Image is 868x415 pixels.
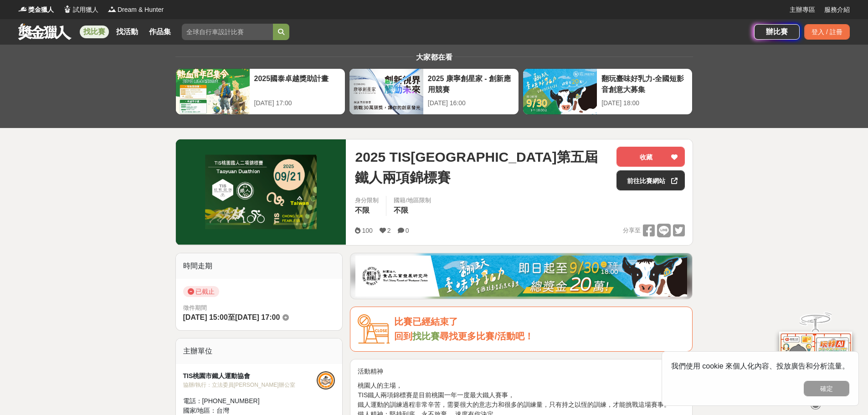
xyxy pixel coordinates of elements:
span: 2 [387,227,391,234]
div: 身分限制 [355,196,379,205]
span: 至 [228,313,235,321]
a: Logo獎金獵人 [18,5,54,15]
span: Dream & Hunter [118,5,164,15]
span: 試用獵人 [73,5,98,15]
div: 電話： [PHONE_NUMBER] [183,396,317,406]
a: 辦比賽 [754,24,800,40]
a: 找比賽 [412,331,440,341]
img: Logo [108,5,117,14]
a: 2025 康寧創星家 - 創新應用競賽[DATE] 16:00 [349,68,519,115]
a: 主辦專區 [790,5,815,15]
img: Icon [358,314,390,344]
span: 不限 [394,206,408,214]
img: d2146d9a-e6f6-4337-9592-8cefde37ba6b.png [779,332,852,392]
div: 2025 康寧創星家 - 創新應用競賽 [428,73,514,94]
img: Logo [18,5,27,14]
p: 活動精神 [358,367,685,376]
div: 比賽已經結束了 [394,314,685,329]
div: 2025國泰卓越獎助計畫 [254,73,340,94]
span: 獎金獵人 [28,5,54,15]
span: 徵件期間 [183,304,207,311]
span: 100 [362,227,372,234]
span: 不限 [355,206,370,214]
div: 國籍/地區限制 [394,196,431,205]
input: 全球自行車設計比賽 [182,24,273,40]
div: [DATE] 17:00 [254,98,340,108]
a: Logo試用獵人 [63,5,98,15]
button: 收藏 [616,147,685,167]
img: 1c81a89c-c1b3-4fd6-9c6e-7d29d79abef5.jpg [355,256,687,297]
span: [DATE] 15:00 [183,313,228,321]
span: 已截止 [183,286,219,297]
span: 2025 TIS[GEOGRAPHIC_DATA]第五屆鐵人兩項錦標賽 [355,147,609,188]
a: LogoDream & Hunter [108,5,164,15]
button: 確定 [804,381,849,396]
div: 時間走期 [176,253,343,279]
span: 0 [406,227,409,234]
a: 作品集 [145,26,175,38]
div: [DATE] 18:00 [601,98,688,108]
div: 翻玩臺味好乳力-全國短影音創意大募集 [601,73,688,94]
div: 登入 / 註冊 [804,24,850,40]
span: 我們使用 cookie 來個人化內容、投放廣告和分析流量。 [671,362,849,370]
a: 前往比賽網站 [616,170,685,190]
span: 回到 [394,331,412,341]
a: 找比賽 [80,26,109,38]
span: 尋找更多比賽/活動吧！ [440,331,534,341]
img: Cover Image [176,139,346,245]
a: 翻玩臺味好乳力-全國短影音創意大募集[DATE] 18:00 [523,68,693,115]
div: 主辦單位 [176,338,343,364]
span: 分享至 [623,224,641,237]
span: [DATE] 17:00 [235,313,280,321]
div: [DATE] 16:00 [428,98,514,108]
a: 服務介紹 [824,5,850,15]
img: Logo [63,5,72,14]
span: 台灣 [216,407,229,414]
span: 大家都在看 [414,53,455,61]
div: TIS桃園市鐵人運動協會 [183,371,317,381]
span: 國家/地區： [183,407,217,414]
a: 找活動 [113,26,142,38]
div: 協辦/執行： 立法委員[PERSON_NAME]辦公室 [183,381,317,389]
a: 2025國泰卓越獎助計畫[DATE] 17:00 [175,68,345,115]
